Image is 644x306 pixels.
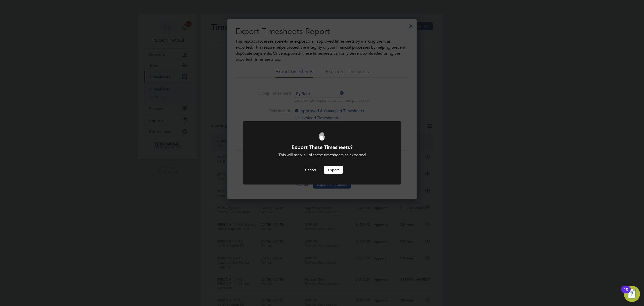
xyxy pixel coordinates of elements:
[257,152,387,158] div: This will mark all of these timesheets as exported
[324,166,343,174] button: Export
[301,166,320,174] button: Cancel
[257,144,387,150] h1: Export These Timesheets?
[624,289,628,296] div: 10
[624,286,640,302] button: Open Resource Center, 10 new notifications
